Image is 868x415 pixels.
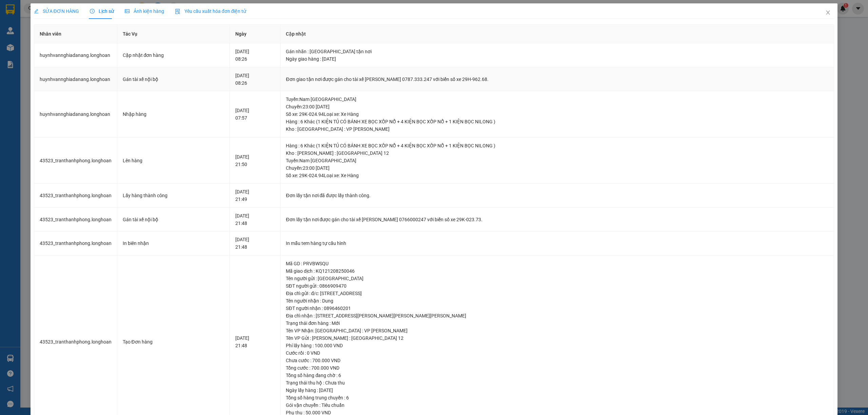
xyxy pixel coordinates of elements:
div: Gói vận chuyển : Tiêu chuẩn [286,401,828,409]
div: Lên hàng [123,157,224,164]
td: 43523_tranthanhphong.longhoan [34,138,117,184]
th: Tác Vụ [117,25,230,43]
div: Ngày lấy hàng : [DATE] [286,387,828,394]
div: Gán nhãn : [GEOGRAPHIC_DATA] tận nơi [286,48,828,55]
div: Tuyến : Nam [GEOGRAPHIC_DATA] Chuyến: 23:00 [DATE] Số xe: 29K-024.94 Loại xe: Xe Hàng [286,96,828,118]
div: SĐT người nhận : 0896460201 [286,305,828,312]
div: [DATE] 21:48 [235,334,275,349]
div: Hàng : 6 Khác (1 KIỆN TỦ CÓ BÁNH XE BỌC XỐP NỔ + 4 KIỆN BỌC XỐP NỔ + 1 KIỆN BỌC NILONG ) [286,142,828,149]
div: Trạng thái thu hộ : Chưa thu [286,379,828,387]
div: Đơn giao tận nơi được gán cho tài xế [PERSON_NAME] 0787.333.247 với biển số xe 29H-962.68. [286,76,828,83]
div: [DATE] 21:49 [235,188,275,203]
span: SỬA ĐƠN HÀNG [34,8,79,14]
div: Lấy hàng thành công [123,192,224,199]
div: Địa chỉ gửi : đ/c: [STREET_ADDRESS] [286,290,828,297]
div: Đơn lấy tận nơi được gán cho tài xế [PERSON_NAME] 0766000247 với biển số xe 29K-023.73. [286,216,828,223]
div: Kho : [GEOGRAPHIC_DATA] : VP [PERSON_NAME] [286,125,828,133]
div: Đơn lấy tận nơi đã được lấy thành công. [286,192,828,199]
div: Địa chỉ nhận : [STREET_ADDRESS][PERSON_NAME][PERSON_NAME][PERSON_NAME] [286,312,828,319]
td: 43523_tranthanhphong.longhoan [34,184,117,208]
div: Cước rồi : 0 VND [286,349,828,357]
div: Tuyến : Nam [GEOGRAPHIC_DATA] Chuyến: 23:00 [DATE] Số xe: 29K-024.94 Loại xe: Xe Hàng [286,157,828,179]
div: Tên VP Nhận: [GEOGRAPHIC_DATA] : VP [PERSON_NAME] [286,327,828,334]
div: [DATE] 21:48 [235,212,275,227]
div: Tổng số hàng trung chuyển : 6 [286,394,828,401]
div: [DATE] 08:26 [235,72,275,87]
div: Tên người gửi : [GEOGRAPHIC_DATA] [286,275,828,282]
div: Nhập hàng [123,110,224,118]
span: clock-circle [90,9,95,14]
span: edit [34,9,39,14]
span: Ảnh kiện hàng [125,8,164,14]
th: Ngày [230,25,280,43]
span: close [825,10,831,15]
div: Kho : [PERSON_NAME] : [GEOGRAPHIC_DATA] 12 [286,149,828,157]
div: Tạo Đơn hàng [123,338,224,346]
div: Tổng số hàng đang chờ : 6 [286,372,828,379]
div: Mã giao dịch : KQ121208250046 [286,267,828,275]
div: [DATE] 21:50 [235,153,275,168]
div: Chưa cước : 700.000 VND [286,357,828,364]
span: Lịch sử [90,8,114,14]
div: Cập nhật đơn hàng [123,51,224,59]
div: Gán tài xế nội bộ [123,216,224,223]
div: Tổng cước : 700.000 VND [286,364,828,372]
td: 43523_tranthanhphong.longhoan [34,231,117,255]
div: Trạng thái đơn hàng : Mới [286,319,828,327]
div: In mẫu tem hàng tự cấu hình [286,240,828,247]
th: Cập nhật [280,25,834,43]
td: huynhvannghiadanang.longhoan [34,91,117,138]
div: [DATE] 08:26 [235,48,275,63]
div: In biên nhận [123,240,224,247]
th: Nhân viên [34,25,117,43]
td: huynhvannghiadanang.longhoan [34,67,117,91]
div: Phí lấy hàng : 100.000 VND [286,342,828,349]
span: picture [125,9,130,14]
div: Ngày giao hàng : [DATE] [286,55,828,63]
span: Yêu cầu xuất hóa đơn điện tử [175,8,246,14]
div: [DATE] 07:57 [235,107,275,122]
img: icon [175,9,180,14]
td: huynhvannghiadanang.longhoan [34,43,117,67]
div: SĐT người gửi : 0866909470 [286,282,828,290]
div: Mã GD : PRVBWSQU [286,260,828,267]
div: Tên VP Gửi : [PERSON_NAME] : [GEOGRAPHIC_DATA] 12 [286,334,828,342]
div: Gán tài xế nội bộ [123,76,224,83]
button: Close [818,3,837,22]
div: Hàng : 6 Khác (1 KIỆN TỦ CÓ BÁNH XE BỌC XỐP NỔ + 4 KIỆN BỌC XỐP NỔ + 1 KIỆN BỌC NILONG ) [286,118,828,125]
div: [DATE] 21:48 [235,236,275,251]
div: Tên người nhận : Dung [286,297,828,305]
td: 43523_tranthanhphong.longhoan [34,208,117,232]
